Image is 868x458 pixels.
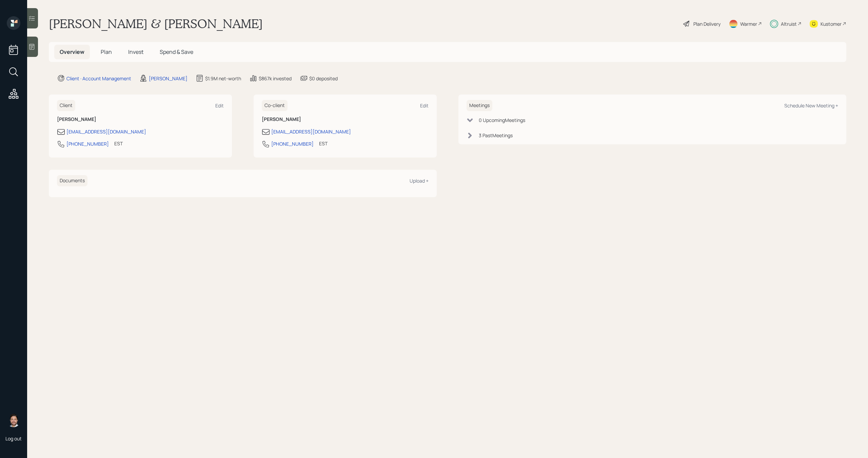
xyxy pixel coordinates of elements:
div: Kustomer [821,20,842,27]
h6: Meetings [467,100,492,111]
div: Edit [215,102,224,109]
h6: [PERSON_NAME] [262,117,429,122]
span: Invest [128,48,143,56]
div: [PERSON_NAME] [149,75,188,82]
div: Log out [5,435,22,442]
h1: [PERSON_NAME] & [PERSON_NAME] [49,16,263,31]
h6: Co-client [262,100,288,111]
img: michael-russo-headshot.png [7,414,20,427]
div: [PHONE_NUMBER] [66,140,109,147]
span: Plan [101,48,112,56]
span: Spend & Save [160,48,193,56]
div: Warmer [740,20,757,27]
div: $867k invested [259,75,292,82]
div: Schedule New Meeting + [784,102,838,109]
div: $1.9M net-worth [205,75,241,82]
div: [PHONE_NUMBER] [271,140,314,147]
div: $0 deposited [309,75,338,82]
div: Client · Account Management [66,75,131,82]
div: [EMAIL_ADDRESS][DOMAIN_NAME] [66,128,146,135]
div: 0 Upcoming Meeting s [479,117,525,124]
h6: Client [57,100,75,111]
div: [EMAIL_ADDRESS][DOMAIN_NAME] [271,128,351,135]
div: EST [319,140,328,147]
div: Altruist [781,20,797,27]
div: Upload + [410,178,429,184]
div: EST [114,140,123,147]
div: Edit [420,102,429,109]
h6: Documents [57,175,87,186]
div: Plan Delivery [693,20,721,27]
h6: [PERSON_NAME] [57,117,224,122]
span: Overview [60,48,84,56]
div: 3 Past Meeting s [479,132,513,139]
